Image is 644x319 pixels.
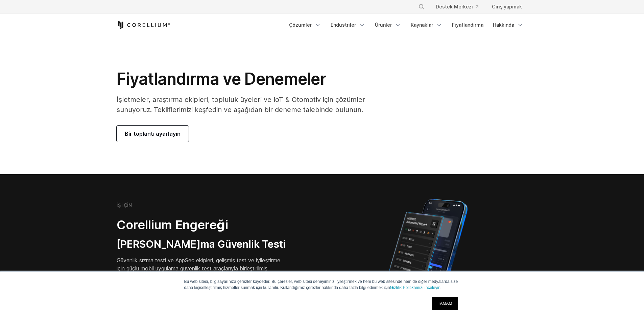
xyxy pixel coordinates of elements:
font: Fiyatlandırma [452,22,483,28]
font: Destek Merkezi [436,4,473,9]
font: TAMAM [438,301,452,306]
font: Giriş yapmak [492,4,522,9]
font: Corellium Engereği [117,217,229,232]
font: Ürünler [375,22,392,28]
font: Endüstriler [331,22,356,28]
a: Gizlilik Politikamızı inceleyin. [390,285,442,290]
font: Bir toplantı ayarlayın [125,130,181,137]
font: Fiyatlandırma ve Denemeler [117,69,326,89]
div: Navigation Menu [285,19,528,31]
a: TAMAM [432,297,458,310]
font: [PERSON_NAME]ma Güvenlik Testi [117,238,286,250]
font: İŞ İÇİN [117,202,132,208]
div: Navigation Menu [410,1,527,13]
font: Bu web sitesi, bilgisayarınıza çerezler kaydeder. Bu çerezler, web sitesi deneyiminizi iyileştirm... [184,279,458,290]
a: Corellium Home [117,21,170,29]
font: Güvenlik sızma testi ve AppSec ekipleri, gelişmiş test ve iyileştirme için güçlü mobil uygulama g... [117,257,280,280]
font: Kaynaklar [411,22,433,28]
font: İşletmeler, araştırma ekipleri, topluluk üyeleri ve IoT & Otomotiv için çözümler sunuyoruz. Tekli... [117,96,365,114]
font: Hakkında [493,22,514,28]
button: Search [415,1,428,13]
img: Corellium MATRIX automated report on iPhone showing app vulnerability test results across securit... [377,196,479,314]
a: Bir toplantı ayarlayın [117,126,189,142]
font: Çözümler [289,22,312,28]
